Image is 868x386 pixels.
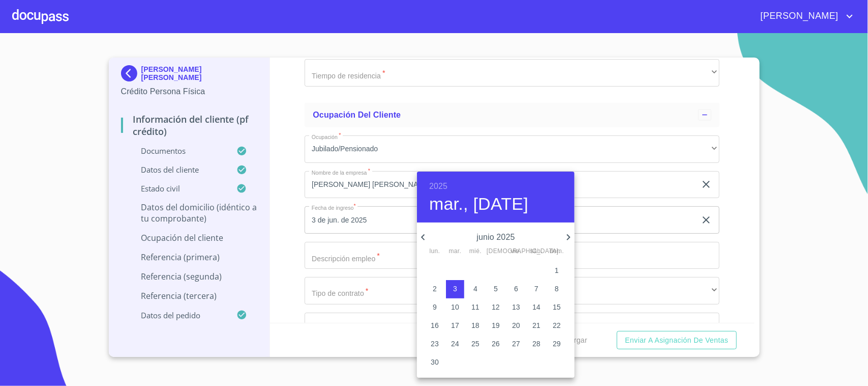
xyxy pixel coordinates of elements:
[487,317,505,335] button: 19
[446,246,464,257] span: mar.
[494,284,498,294] p: 5
[514,284,518,294] p: 6
[471,302,480,312] p: 11
[507,246,525,257] span: vie.
[548,246,566,257] span: dom.
[431,320,439,330] p: 16
[451,302,459,312] p: 10
[512,320,520,330] p: 20
[433,284,437,294] p: 2
[507,317,525,335] button: 20
[534,284,538,294] p: 7
[527,246,546,257] span: sáb.
[431,357,439,367] p: 30
[532,302,541,312] p: 14
[553,302,561,312] p: 15
[527,335,546,353] button: 28
[532,320,541,330] p: 21
[492,320,500,330] p: 19
[548,335,566,353] button: 29
[548,317,566,335] button: 22
[426,353,444,372] button: 30
[527,298,546,317] button: 14
[466,317,485,335] button: 18
[555,284,559,294] p: 8
[433,302,437,312] p: 9
[553,339,561,349] p: 29
[466,335,485,353] button: 25
[473,284,477,294] p: 4
[431,339,439,349] p: 23
[507,335,525,353] button: 27
[453,284,457,294] p: 3
[527,280,546,298] button: 7
[492,339,500,349] p: 26
[555,265,559,275] p: 1
[446,335,464,353] button: 24
[446,280,464,298] button: 3
[548,298,566,317] button: 15
[426,246,444,257] span: lun.
[548,280,566,298] button: 8
[451,320,459,330] p: 17
[426,280,444,298] button: 2
[487,280,505,298] button: 5
[429,231,562,243] p: junio 2025
[487,246,505,257] span: [DEMOGRAPHIC_DATA].
[553,320,561,330] p: 22
[507,280,525,298] button: 6
[527,317,546,335] button: 21
[507,298,525,317] button: 13
[426,335,444,353] button: 23
[426,317,444,335] button: 16
[429,179,447,194] button: 2025
[512,339,520,349] p: 27
[426,298,444,317] button: 9
[512,302,520,312] p: 13
[471,339,480,349] p: 25
[471,320,480,330] p: 18
[487,298,505,317] button: 12
[446,317,464,335] button: 17
[429,194,528,215] button: mar., [DATE]
[487,335,505,353] button: 26
[548,262,566,280] button: 1
[492,302,500,312] p: 12
[466,280,485,298] button: 4
[451,339,459,349] p: 24
[532,339,541,349] p: 28
[466,298,485,317] button: 11
[466,246,485,257] span: mié.
[446,298,464,317] button: 10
